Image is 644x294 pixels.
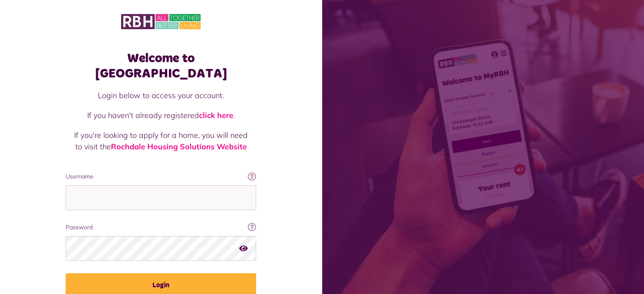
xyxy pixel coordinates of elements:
[74,90,248,101] p: Login below to access your account.
[111,142,247,151] a: Rochdale Housing Solutions Website
[66,223,256,232] label: Password
[74,110,248,121] p: If you haven't already registered .
[199,110,233,120] a: click here
[66,172,256,181] label: Username
[74,129,248,152] p: If you're looking to apply for a home, you will need to visit the
[121,13,201,30] img: MyRBH
[66,51,256,81] h1: Welcome to [GEOGRAPHIC_DATA]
